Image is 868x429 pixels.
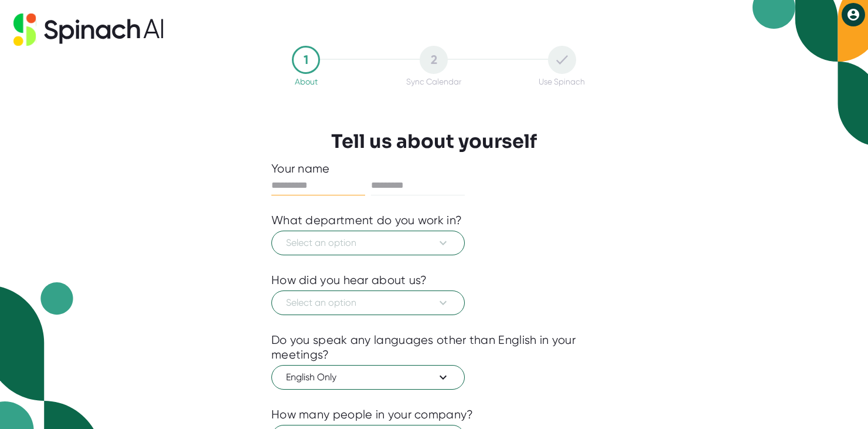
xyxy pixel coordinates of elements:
div: 2 [420,46,448,74]
div: Your name [271,161,597,176]
span: English Only [286,370,450,384]
div: What department do you work in? [271,213,462,228]
h3: Tell us about yourself [331,130,537,153]
div: 1 [292,46,320,74]
div: Use Spinach [539,77,585,86]
span: Select an option [286,296,450,310]
button: Select an option [271,290,465,315]
div: Do you speak any languages other than English in your meetings? [271,333,597,362]
div: About [295,77,318,86]
div: How many people in your company? [271,407,474,422]
div: How did you hear about us? [271,273,427,288]
button: English Only [271,365,465,390]
span: Select an option [286,236,450,250]
button: Select an option [271,231,465,255]
div: Sync Calendar [406,77,461,86]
